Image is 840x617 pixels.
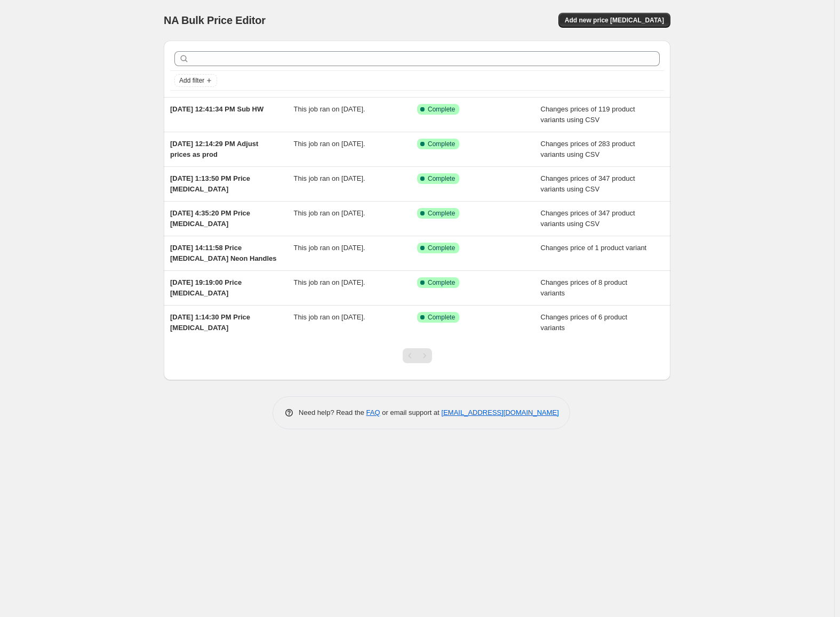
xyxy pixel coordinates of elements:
span: Add new price [MEDICAL_DATA] [565,16,664,25]
span: Changes prices of 347 product variants using CSV [541,209,635,228]
span: This job ran on [DATE]. [294,174,365,182]
span: [DATE] 12:41:34 PM Sub HW [170,105,263,113]
span: This job ran on [DATE]. [294,278,365,286]
span: [DATE] 14:11:58 Price [MEDICAL_DATA] Neon Handles [170,244,277,262]
span: Add filter [179,76,204,85]
span: This job ran on [DATE]. [294,105,365,113]
a: [EMAIL_ADDRESS][DOMAIN_NAME] [442,408,559,416]
span: Changes prices of 8 product variants [541,278,628,297]
span: [DATE] 4:35:20 PM Price [MEDICAL_DATA] [170,209,250,228]
button: Add new price [MEDICAL_DATA] [558,13,670,28]
span: Changes prices of 6 product variants [541,313,628,332]
span: NA Bulk Price Editor [164,14,266,26]
span: Changes prices of 283 product variants using CSV [541,140,635,158]
span: Complete [428,140,455,148]
span: Complete [428,313,455,322]
span: This job ran on [DATE]. [294,140,365,148]
span: Changes prices of 119 product variants using CSV [541,105,635,124]
span: Complete [428,105,455,114]
span: [DATE] 1:13:50 PM Price [MEDICAL_DATA] [170,174,250,193]
span: Complete [428,278,455,287]
span: This job ran on [DATE]. [294,313,365,321]
span: [DATE] 1:14:30 PM Price [MEDICAL_DATA] [170,313,250,332]
span: or email support at [380,408,442,416]
span: Changes prices of 347 product variants using CSV [541,174,635,193]
span: Changes price of 1 product variant [541,244,647,252]
span: Need help? Read the [299,408,366,416]
span: [DATE] 12:14:29 PM Adjust prices as prod [170,140,258,158]
button: Add filter [174,74,217,87]
nav: Pagination [403,348,432,363]
span: Complete [428,174,455,183]
span: This job ran on [DATE]. [294,244,365,252]
span: This job ran on [DATE]. [294,209,365,217]
span: Complete [428,209,455,218]
span: [DATE] 19:19:00 Price [MEDICAL_DATA] [170,278,242,297]
span: Complete [428,244,455,252]
a: FAQ [366,408,380,416]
